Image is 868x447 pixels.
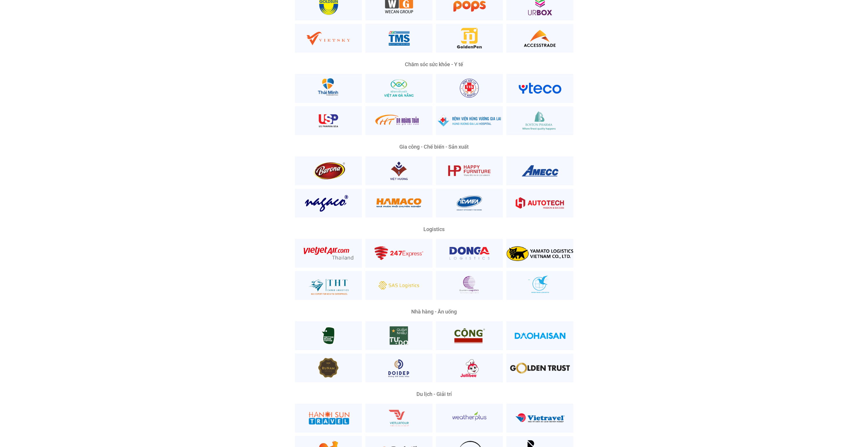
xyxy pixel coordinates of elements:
div: Chăm sóc sức khỏe - Y tế [295,62,573,67]
div: Du lịch - Giải trí [295,392,573,397]
a: Golden Pen [436,24,503,53]
div: Nhà hàng - Ăn uống [295,309,573,314]
div: Logistics [295,227,573,232]
div: Gia công - Chế biến - Sản xuất [295,144,573,149]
